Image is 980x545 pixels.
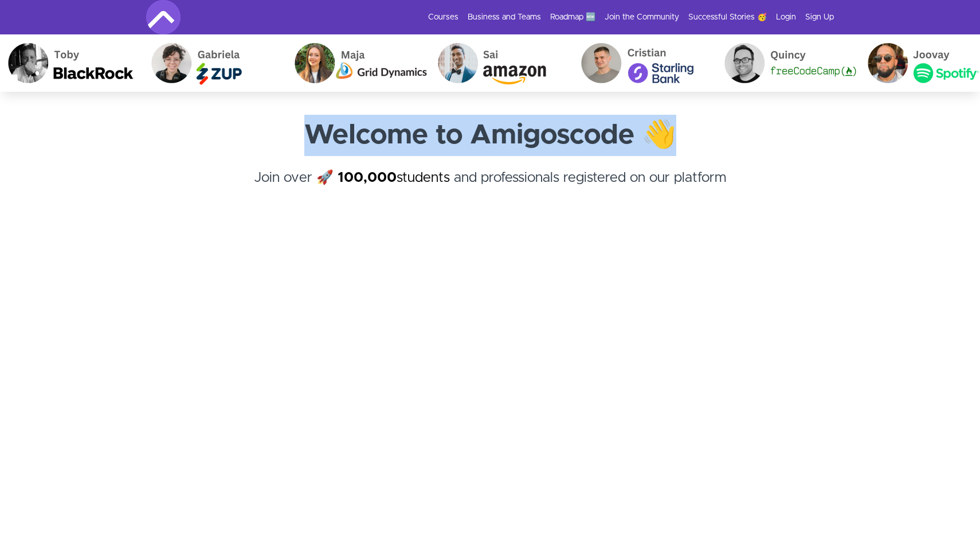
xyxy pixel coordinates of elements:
img: Gabriela [139,34,283,92]
img: Quincy [712,34,856,92]
a: Login [776,11,796,23]
img: Sai [426,34,569,92]
a: Business and Teams [468,11,541,23]
a: Join the Community [605,11,679,23]
a: Courses [428,11,458,23]
a: Roadmap 🆕 [550,11,595,23]
strong: Welcome to Amigoscode 👋 [304,122,676,149]
img: Cristian [569,34,712,92]
a: 100,000students [338,171,450,185]
a: Sign Up [805,11,834,23]
h4: Join over 🚀 and professionals registered on our platform [146,168,834,209]
img: Maja [283,34,426,92]
a: Successful Stories 🥳 [688,11,767,23]
strong: 100,000 [338,171,397,185]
